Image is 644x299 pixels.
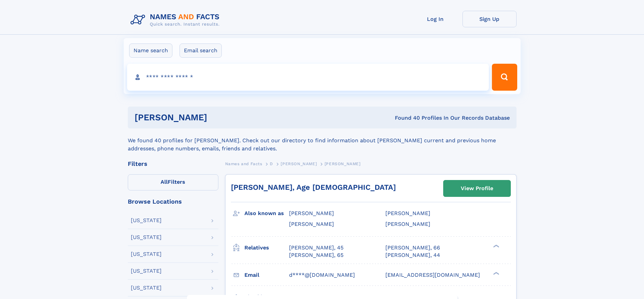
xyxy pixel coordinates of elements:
[281,161,317,166] span: [PERSON_NAME]
[270,159,273,168] a: D
[270,161,273,166] span: D
[444,180,510,197] a: View Profile
[289,221,334,227] span: [PERSON_NAME]
[244,242,289,253] h3: Relatives
[131,235,162,240] div: [US_STATE]
[244,208,289,219] h3: Also known as
[408,11,462,27] a: Log In
[461,181,493,196] div: View Profile
[131,251,162,257] div: [US_STATE]
[385,272,480,278] span: [EMAIL_ADDRESS][DOMAIN_NAME]
[161,179,168,185] span: All
[462,11,517,27] a: Sign Up
[128,128,517,153] div: We found 40 profiles for [PERSON_NAME]. Check out our directory to find information about [PERSON...
[225,159,262,168] a: Names and Facts
[385,244,440,251] a: [PERSON_NAME], 66
[131,285,162,291] div: [US_STATE]
[128,174,218,190] label: Filters
[492,271,500,275] div: ❯
[301,114,510,122] div: Found 40 Profiles In Our Records Database
[127,64,489,91] input: search input
[180,43,222,58] label: Email search
[128,161,218,167] div: Filters
[492,64,517,91] button: Search Button
[289,210,334,216] span: [PERSON_NAME]
[135,113,301,122] h1: [PERSON_NAME]
[129,43,172,58] label: Name search
[128,11,225,29] img: Logo Names and Facts
[131,218,162,223] div: [US_STATE]
[289,244,343,251] a: [PERSON_NAME], 45
[325,161,361,166] span: [PERSON_NAME]
[289,251,343,259] a: [PERSON_NAME], 65
[128,199,218,205] div: Browse Locations
[385,251,440,259] a: [PERSON_NAME], 44
[385,210,430,216] span: [PERSON_NAME]
[244,269,289,281] h3: Email
[492,244,500,248] div: ❯
[131,268,162,274] div: [US_STATE]
[231,183,396,191] a: [PERSON_NAME], Age [DEMOGRAPHIC_DATA]
[385,221,430,227] span: [PERSON_NAME]
[281,159,317,168] a: [PERSON_NAME]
